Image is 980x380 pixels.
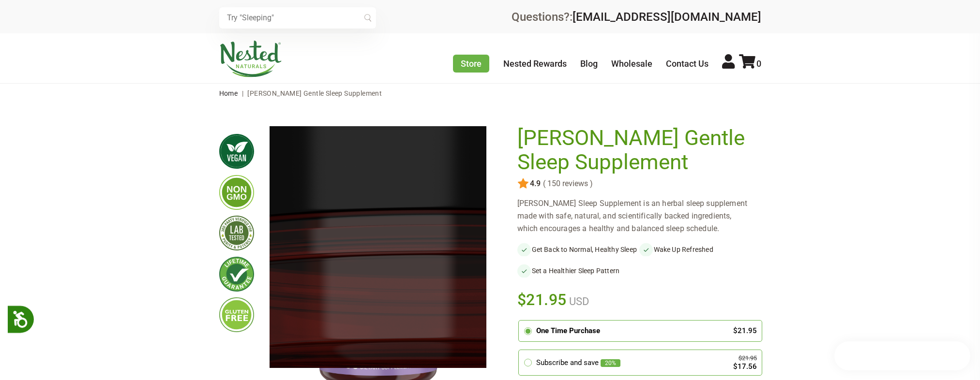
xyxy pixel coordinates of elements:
a: Contact Us [666,58,709,69]
span: 4.9 [529,179,541,188]
a: 0 [739,58,761,69]
h1: [PERSON_NAME] Gentle Sleep Supplement [517,126,756,174]
li: Get Back to Normal, Healthy Sleep [517,243,639,256]
span: ( 150 reviews ) [541,179,593,188]
a: Store [453,55,489,73]
img: vegan [219,134,254,169]
li: Wake Up Refreshed [639,243,761,256]
img: gmofree [219,175,254,210]
nav: breadcrumbs [219,84,761,103]
a: Wholesale [611,58,652,69]
a: [EMAIL_ADDRESS][DOMAIN_NAME] [573,10,761,24]
span: | [240,89,246,97]
input: Try "Sleeping" [219,7,376,29]
img: lifetimeguarantee [219,257,254,292]
div: [PERSON_NAME] Sleep Supplement is an herbal sleep supplement made with safe, natural, and scienti... [517,197,761,235]
img: star.svg [517,178,529,190]
span: $21.95 [517,289,567,310]
span: USD [567,295,589,307]
span: 0 [756,58,761,69]
a: Blog [580,58,598,69]
img: Nested Naturals [219,41,282,77]
img: thirdpartytested [219,216,254,250]
a: Home [219,89,238,97]
iframe: Button to open loyalty program pop-up [834,341,970,370]
img: glutenfree [219,297,254,332]
li: Set a Healthier Sleep Pattern [517,264,639,278]
div: Questions?: [512,11,761,23]
a: Nested Rewards [503,58,567,69]
span: [PERSON_NAME] Gentle Sleep Supplement [247,89,382,97]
